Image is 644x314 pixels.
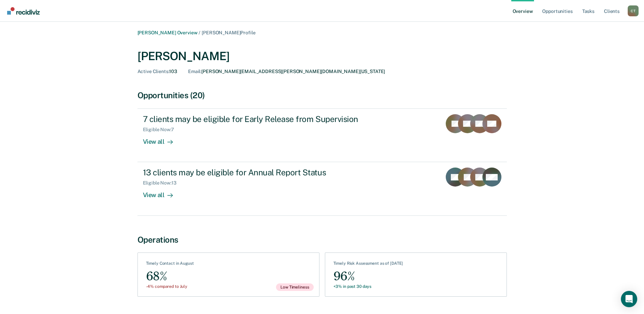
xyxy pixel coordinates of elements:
[146,261,194,268] div: Timely Contact in August
[146,269,194,284] div: 68%
[276,283,313,291] span: Low Timeliness
[137,49,507,63] div: [PERSON_NAME]
[333,284,403,289] div: +3% in past 30 days
[143,168,381,177] div: 13 clients may be eligible for Annual Report Status
[197,30,202,35] span: /
[137,162,507,215] a: 13 clients may be eligible for Annual Report StatusEligible Now:13View all
[202,30,255,35] span: [PERSON_NAME] Profile
[146,284,194,289] div: -4% compared to July
[628,5,639,16] button: Profile dropdown button
[137,235,507,245] div: Operations
[143,127,180,133] div: Eligible Now : 7
[143,114,381,124] div: 7 clients may be eligible for Early Release from Supervision
[333,261,403,268] div: Timely Risk Assessment as of [DATE]
[188,69,201,74] span: Email :
[333,269,403,284] div: 96%
[7,7,40,15] img: Recidiviz
[137,90,507,100] div: Opportunities (20)
[137,30,198,35] a: [PERSON_NAME] Overview
[137,108,507,162] a: 7 clients may be eligible for Early Release from SupervisionEligible Now:7View all
[621,291,637,307] div: Open Intercom Messenger
[137,69,178,74] div: 103
[137,69,169,74] span: Active Clients :
[188,69,385,74] div: [PERSON_NAME][EMAIL_ADDRESS][PERSON_NAME][DOMAIN_NAME][US_STATE]
[143,186,181,199] div: View all
[628,5,639,16] div: C T
[143,180,182,186] div: Eligible Now : 13
[143,133,181,146] div: View all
